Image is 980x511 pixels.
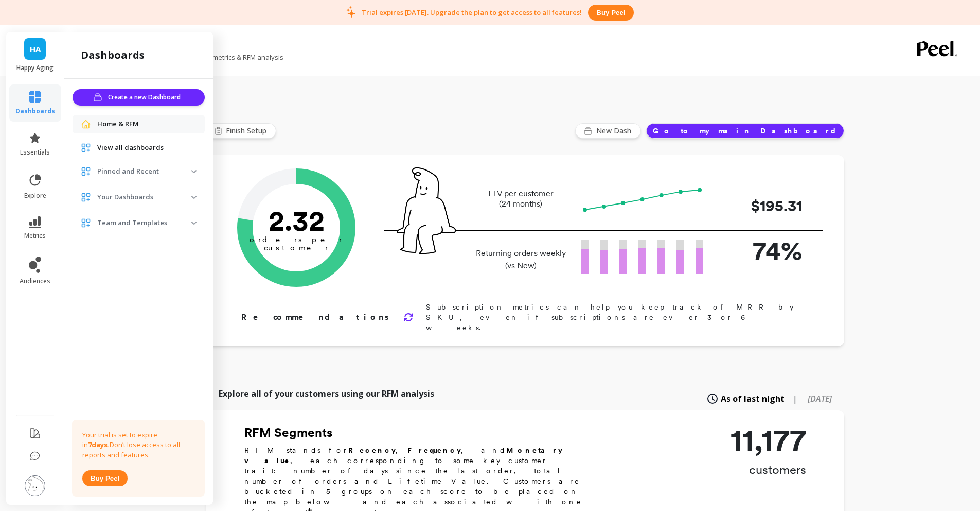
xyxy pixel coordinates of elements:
span: Create a new Dashboard [108,92,184,103]
span: essentials [20,148,50,157]
img: navigation item icon [81,119,91,129]
button: Finish Setup [206,123,276,139]
p: Explore all of your customers using our RFM analysis [219,387,434,400]
h2: dashboards [81,48,145,62]
span: metrics [24,232,46,240]
img: down caret icon [191,196,197,199]
p: Recommendations [241,311,391,323]
p: 74% [720,231,802,270]
tspan: customer [263,243,329,252]
p: Your trial is set to expire in Don’t lose access to all reports and features. [82,430,194,461]
p: Your Dashboards [97,192,191,202]
b: Frequency [407,446,461,454]
h2: RFM Segments [244,424,594,441]
a: View all dashboards [97,143,197,153]
span: explore [24,192,46,200]
span: View all dashboards [97,143,164,153]
button: Buy peel [82,470,128,486]
button: New Dash [575,123,641,139]
button: Buy peel [588,5,633,21]
img: pal seatted on line [397,167,456,254]
p: $195.31 [720,194,802,217]
p: Subscription metrics can help you keep track of MRR by SKU, even if subscriptions are ever 3 or 6... [426,302,811,333]
p: Returning orders weekly (vs New) [473,247,569,272]
p: 11,177 [730,424,806,455]
span: audiences [20,277,50,285]
span: Finish Setup [226,126,270,136]
button: Go to my main Dashboard [646,123,844,139]
text: 2.32 [268,203,324,237]
img: navigation item icon [81,143,91,153]
button: Create a new Dashboard [73,89,205,106]
span: As of last night [721,393,785,405]
img: navigation item icon [81,218,91,228]
img: navigation item icon [81,166,91,177]
p: Happy Aging [16,64,54,72]
span: New Dash [596,126,634,136]
p: LTV per customer (24 months) [473,189,569,209]
img: down caret icon [191,170,197,173]
img: navigation item icon [81,192,91,202]
tspan: orders per [250,235,343,244]
p: customers [730,462,806,478]
p: Pinned and Recent [97,166,191,177]
span: | [793,393,797,405]
span: [DATE] [808,393,832,404]
p: Trial expires [DATE]. Upgrade the plan to get access to all features! [362,8,582,17]
strong: 7 days. [88,440,110,449]
span: Home & RFM [97,119,139,129]
p: Team and Templates [97,218,191,228]
b: Recency [348,446,396,454]
img: profile picture [25,475,45,496]
span: dashboards [15,107,55,115]
span: HA [30,43,41,55]
img: down caret icon [191,222,197,225]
